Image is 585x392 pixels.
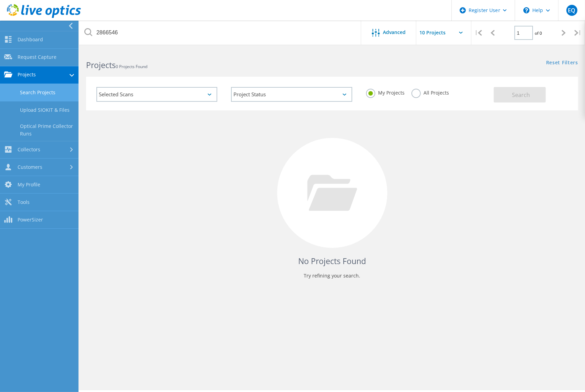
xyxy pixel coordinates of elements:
span: Search [512,91,530,99]
p: Try refining your search. [93,270,571,281]
button: Search [494,87,546,102]
div: | [471,21,485,45]
span: Advanced [383,30,406,35]
span: of 0 [535,30,542,36]
b: Projects [86,59,116,70]
label: All Projects [411,89,449,95]
input: Search projects by name, owner, ID, company, etc [79,21,362,45]
div: | [571,21,585,45]
label: My Projects [366,89,405,95]
span: 0 Projects Found [116,64,147,69]
svg: \n [523,7,530,13]
span: EQ [568,8,575,13]
div: Project Status [231,87,352,102]
a: Live Optics Dashboard [7,14,81,19]
div: Selected Scans [96,87,217,102]
a: Reset Filters [546,60,578,66]
h4: No Projects Found [93,255,571,267]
